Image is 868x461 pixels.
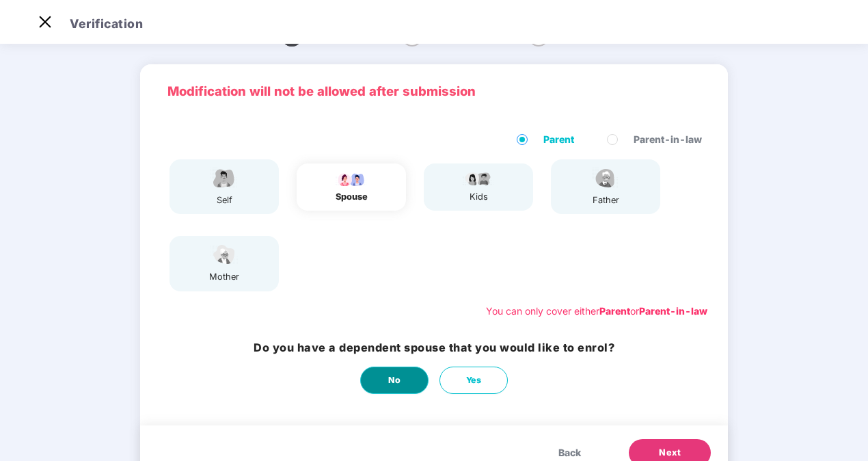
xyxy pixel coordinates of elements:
img: svg+xml;base64,PHN2ZyB4bWxucz0iaHR0cDovL3d3dy53My5vcmcvMjAwMC9zdmciIHdpZHRoPSI1NCIgaGVpZ2h0PSIzOC... [207,243,241,267]
span: No [388,373,401,387]
img: svg+xml;base64,PHN2ZyBpZD0iRmF0aGVyX2ljb24iIHhtbG5zPSJodHRwOi8vd3d3LnczLm9yZy8yMDAwL3N2ZyIgeG1sbn... [588,166,623,190]
span: Parent-in-law [628,132,707,147]
div: self [207,194,241,207]
b: Parent-in-law [639,305,707,317]
b: Parent [599,305,630,317]
div: You can only cover either or [486,304,707,319]
span: Yes [466,373,482,387]
h3: Do you have a dependent spouse that you would like to enrol? [254,339,614,356]
img: svg+xml;base64,PHN2ZyBpZD0iRW1wbG95ZWVfbWFsZSIgeG1sbnM9Imh0dHA6Ly93d3cudzMub3JnLzIwMDAvc3ZnIiB3aW... [207,166,241,190]
p: Modification will not be allowed after submission [167,81,701,101]
span: Back [558,445,581,460]
img: svg+xml;base64,PHN2ZyB4bWxucz0iaHR0cDovL3d3dy53My5vcmcvMjAwMC9zdmciIHdpZHRoPSI3OS4wMzciIGhlaWdodD... [461,170,496,187]
div: father [588,194,623,207]
div: spouse [334,190,368,204]
button: No [360,367,429,394]
div: kids [461,190,496,204]
button: Yes [439,367,508,394]
span: Next [659,446,681,460]
span: Parent [538,132,580,147]
div: mother [207,270,241,284]
img: svg+xml;base64,PHN2ZyB4bWxucz0iaHR0cDovL3d3dy53My5vcmcvMjAwMC9zdmciIHdpZHRoPSI5Ny44OTciIGhlaWdodD... [334,170,368,187]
